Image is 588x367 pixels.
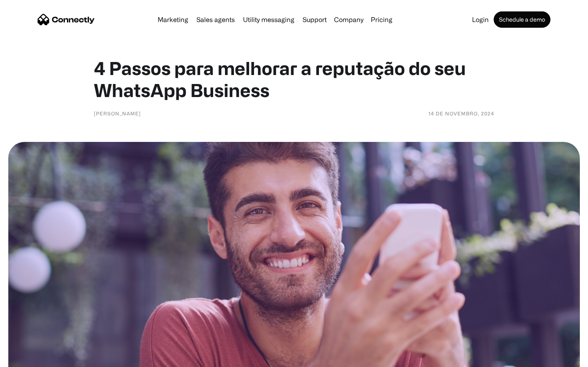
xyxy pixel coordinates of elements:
[334,14,363,25] div: Company
[428,109,494,117] div: 14 de novembro, 2024
[16,353,49,364] ul: Language list
[94,109,141,117] div: [PERSON_NAME]
[494,11,550,28] a: Schedule a demo
[367,16,396,23] a: Pricing
[154,16,192,23] a: Marketing
[240,16,298,23] a: Utility messaging
[469,16,492,23] a: Login
[299,16,330,23] a: Support
[8,353,49,364] aside: Language selected: English
[193,16,238,23] a: Sales agents
[94,57,494,101] h1: 4 Passos para melhorar a reputação do seu WhatsApp Business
